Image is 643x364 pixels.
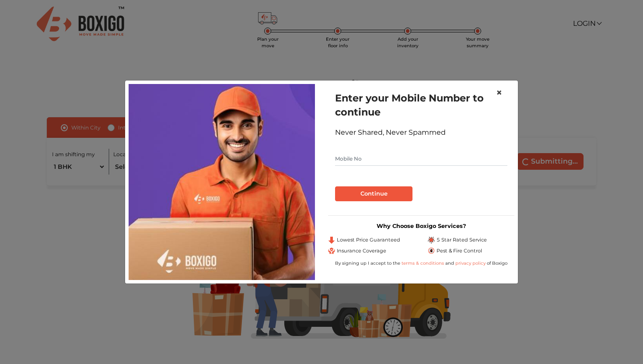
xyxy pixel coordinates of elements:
div: By signing up I accept to the and of Boxigo [328,260,514,266]
button: Close [489,80,509,105]
a: privacy policy [454,260,487,266]
h3: Why Choose Boxigo Services? [328,223,514,229]
span: 5 Star Rated Service [437,236,487,244]
h1: Enter your Mobile Number to continue [335,91,507,119]
img: relocation-img [129,84,315,280]
button: Continue [335,186,412,201]
a: terms & conditions [402,260,445,266]
span: Lowest Price Guaranteed [337,236,400,244]
div: Never Shared, Never Spammed [335,127,507,138]
input: Mobile No [335,152,507,166]
span: Pest & Fire Control [437,247,482,255]
span: × [496,86,502,99]
span: Insurance Coverage [337,247,386,255]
